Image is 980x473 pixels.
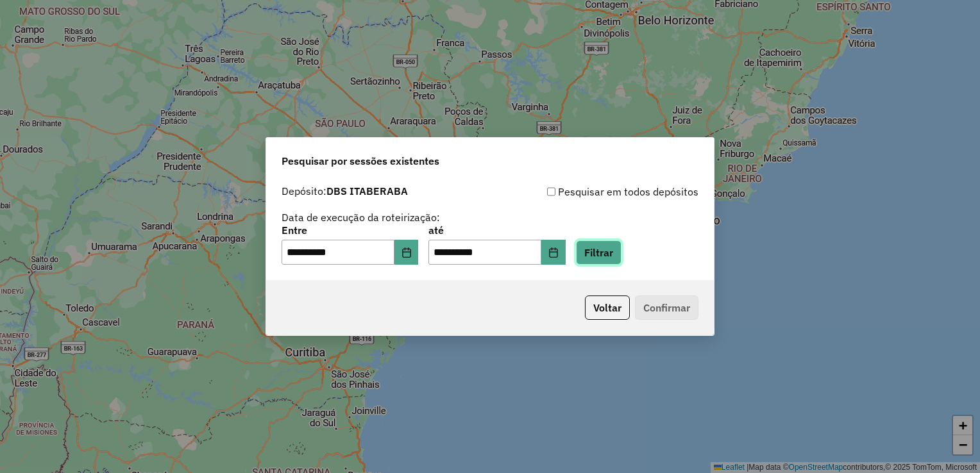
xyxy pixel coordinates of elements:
[541,240,566,265] button: Choose Date
[585,295,630,320] button: Voltar
[326,185,408,197] strong: DBS ITABERABA
[394,240,419,265] button: Choose Date
[490,184,698,199] div: Pesquisar em todos depósitos
[282,210,440,225] label: Data de execução da roteirização:
[282,183,408,199] label: Depósito:
[282,153,439,169] span: Pesquisar por sessões existentes
[576,240,621,265] button: Filtrar
[282,222,418,238] label: Entre
[428,222,565,238] label: até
